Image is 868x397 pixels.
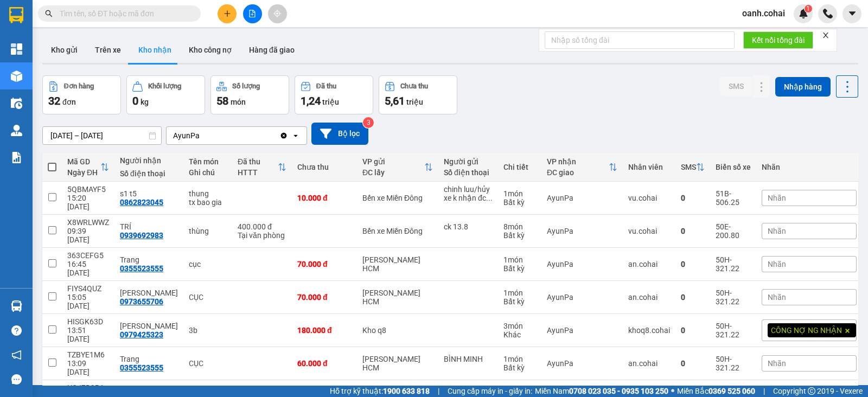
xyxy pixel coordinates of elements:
div: 0 [681,326,705,335]
div: cục [189,260,227,268]
div: thung [189,189,227,198]
input: Selected AyunPa. [201,130,202,141]
div: CỤC [189,293,227,302]
div: AyunPa [173,130,200,141]
div: 50E-200.80 [716,222,751,240]
span: question-circle [11,325,22,336]
div: 13:51 [DATE] [67,326,109,343]
span: Kết nối tổng đài [752,34,805,46]
th: Toggle SortBy [357,153,438,182]
div: 180.000 đ [297,326,352,335]
div: X8WRLWWZ [67,218,109,227]
div: 3 món [503,322,536,330]
img: warehouse-icon [11,300,22,312]
div: 70.000 đ [297,260,352,268]
span: notification [11,350,22,360]
div: TRÍ [120,222,178,231]
div: 10.000 đ [297,194,352,202]
button: Trên xe [86,37,130,63]
span: 58 [216,94,228,107]
span: triệu [406,98,423,106]
div: Đơn hàng [64,82,94,90]
th: Toggle SortBy [62,153,114,182]
span: 1,24 [301,94,321,107]
div: chinh luu/hủy xe k nhận đc 13.8 [444,185,493,202]
button: Đã thu1,24 triệu [295,75,373,114]
span: Cung cấp máy in - giấy in: [448,385,532,397]
input: Select a date range. [43,127,161,144]
div: Bất kỳ [503,264,536,273]
div: ĐC lấy [362,168,424,177]
div: 0 [681,194,705,202]
div: an.cohai [628,293,670,302]
div: Tên món [189,157,227,166]
div: Trang [120,355,178,363]
div: 0973655706 [120,297,163,306]
div: Kho q8 [362,326,433,335]
div: Văn Dung [120,322,178,330]
div: 0 [681,293,705,302]
svg: open [291,131,300,140]
div: AyunPa [547,227,617,235]
span: close [822,31,829,39]
div: 51B-506.25 [716,189,751,207]
div: 5QBMAYF5 [67,185,109,194]
span: Nhãn [768,194,786,202]
div: Trang [120,255,178,264]
span: file-add [248,10,256,17]
div: tx bao gia [189,198,227,207]
button: plus [218,4,237,23]
div: 70.000 đ [297,293,352,302]
div: Nhãn [762,163,857,171]
button: Kho công nợ [180,37,240,63]
div: Ghi chú [189,168,227,177]
div: Nhân viên [628,163,670,171]
span: | [438,385,439,397]
span: | [763,385,765,397]
sup: 1 [805,5,812,12]
input: Nhập số tổng đài [545,31,735,49]
div: VP nhận [547,157,609,166]
div: 8 món [503,222,536,231]
sup: 3 [363,117,374,128]
button: Chưa thu5,61 triệu [379,75,457,114]
span: triệu [322,98,339,106]
div: 1 món [503,289,536,297]
div: 363CEFG5 [67,251,109,260]
div: 50H-321.22 [716,289,751,306]
div: 15:05 [DATE] [67,293,109,310]
button: Khối lượng0kg [126,75,205,114]
div: Số điện thoại [120,169,178,178]
img: warehouse-icon [11,71,22,82]
div: 0 [681,359,705,368]
div: 1 món [503,189,536,198]
img: logo-vxr [9,7,23,23]
div: 400.000 đ [238,222,286,231]
div: TZBYE1M6 [67,350,109,359]
button: file-add [243,4,262,23]
div: khoq8.cohai [628,326,670,335]
span: 32 [48,94,60,107]
div: 09:39 [DATE] [67,227,109,244]
span: caret-down [847,9,857,18]
div: [PERSON_NAME] HCM [362,255,433,273]
div: Số lượng [232,82,260,90]
div: thùng [189,227,227,235]
div: 0862823045 [120,198,163,207]
div: Khối lượng [148,82,181,90]
div: Người gửi [444,157,493,166]
span: Nhãn [768,293,786,302]
div: Bất kỳ [503,297,536,306]
div: s1 t5 [120,189,178,198]
th: Toggle SortBy [541,153,623,182]
div: Chưa thu [297,163,352,171]
th: Toggle SortBy [232,153,292,182]
span: oanh.cohai [733,7,794,20]
div: 0 [681,260,705,268]
button: SMS [720,76,752,96]
span: CÔNG NỢ NG NHẬN [771,325,842,335]
img: solution-icon [11,152,22,163]
button: Kho nhận [130,37,180,63]
div: UCJ7D9R1 [67,383,109,392]
div: Tư Hùng [120,289,178,297]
